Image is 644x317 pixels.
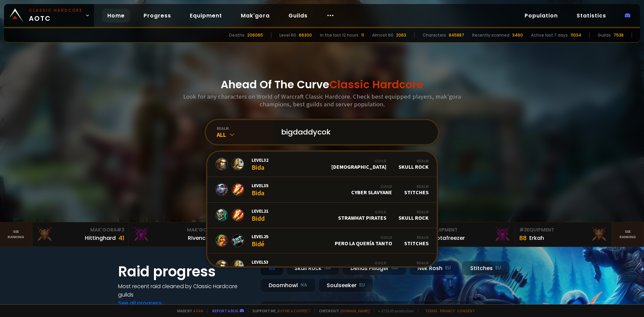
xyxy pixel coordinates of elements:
[612,222,644,247] a: Seeranking
[512,32,523,38] div: 3460
[252,259,268,273] div: Bids
[351,184,392,189] div: Guild
[207,152,437,177] a: Level32BidaGuild[DEMOGRAPHIC_DATA]RealmSkull Rock
[260,278,316,293] div: Doomhowl
[359,282,365,288] small: EU
[248,308,311,313] span: Support me,
[338,209,386,221] div: Strawhat Pirates
[217,126,273,131] div: realm
[252,233,268,248] div: Bidé
[472,32,509,38] div: Recently scanned
[329,77,423,92] span: Classic Hardcore
[318,278,373,293] div: Soulseeker
[529,234,544,242] div: Erkah
[404,235,429,247] div: Stitches
[173,308,203,313] span: Made by
[188,234,209,242] div: Rivench
[229,32,245,38] div: Deaths
[277,308,311,313] a: Buy me a coffee
[117,226,124,233] span: # 3
[279,32,296,38] div: Level 60
[342,261,407,275] div: Defias Pillager
[207,254,437,279] a: Level53BidsGuildHardcoreRealmSkull Rock
[212,308,238,313] a: Report a bug
[340,308,370,313] a: [DOMAIN_NAME]
[449,32,464,38] div: 845887
[423,226,511,233] div: Equipment
[207,203,437,228] a: Level21BiddGuildStrawhat PiratesRealmSkull Rock
[235,9,275,22] a: Mak'gora
[361,32,364,38] div: 11
[32,222,129,247] a: Mak'Gora#3Hittinghard41
[398,209,429,214] div: Realm
[360,260,386,272] div: Hardcore
[252,182,268,189] span: Level 35
[423,32,446,38] div: Characters
[301,282,307,288] small: NA
[396,32,406,38] div: 2063
[398,158,429,170] div: Skull Rock
[180,93,464,108] h3: Look for any characters on World of Warcraft Classic Hardcore. Check best equipped players, mak'g...
[440,308,454,313] a: Privacy
[252,157,268,163] span: Level 32
[519,226,607,233] div: Equipment
[260,261,283,275] div: All
[571,32,581,38] div: 11034
[277,120,430,144] input: Search a character...
[398,260,429,265] div: Realm
[207,177,437,203] a: Level35BidaGuildCYBER SLAVYANERealmStitches
[320,32,359,38] div: In the last 12 hours
[360,260,386,265] div: Guild
[404,184,429,196] div: Stitches
[331,158,386,163] div: Guild
[433,234,465,242] div: Notafreezer
[286,261,339,275] div: Skull Rock
[118,261,252,282] h1: Raid progress
[338,209,386,214] div: Guild
[457,308,475,313] a: Consent
[299,32,312,38] div: 66300
[193,308,203,313] a: a fan
[598,32,611,38] div: Guilds
[252,259,268,265] span: Level 53
[571,9,611,22] a: Statistics
[252,208,268,214] span: Level 21
[36,226,124,233] div: Mak'Gora
[252,182,268,197] div: Bida
[29,7,83,13] small: Classic Hardcore
[462,261,509,275] div: Stitches
[102,9,130,22] a: Home
[404,184,429,189] div: Realm
[133,226,221,233] div: Mak'Gora
[247,32,263,38] div: 206065
[519,226,527,233] span: # 3
[221,76,423,93] h1: Ahead Of The Curve
[404,235,429,240] div: Realm
[374,308,414,313] span: v. d752d5 - production
[372,32,393,38] div: Almost 60
[217,131,273,139] div: All
[252,157,268,171] div: Bida
[252,208,268,222] div: Bidd
[315,308,370,313] span: Checkout
[425,308,437,313] a: Terms
[324,265,331,271] small: NA
[419,222,515,247] a: #2Equipment88Notafreezer
[29,7,83,23] span: AOTC
[283,9,313,22] a: Guilds
[252,233,268,240] span: Level 25
[85,234,116,242] div: Hittinghard
[4,4,94,27] a: Classic HardcoreAOTC
[118,282,252,299] h4: Most recent raid cleaned by Classic Hardcore guilds
[398,158,429,163] div: Realm
[613,32,624,38] div: 7538
[531,32,568,38] div: Active last 7 days
[331,158,386,170] div: [DEMOGRAPHIC_DATA]
[129,222,225,247] a: Mak'Gora#2Rivench100
[118,233,124,243] div: 41
[519,9,563,22] a: Population
[495,265,501,271] small: EU
[207,228,437,254] a: Level25BidéGuildPero la quería tantoRealmStitches
[351,184,392,196] div: CYBER SLAVYANE
[184,9,227,22] a: Equipment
